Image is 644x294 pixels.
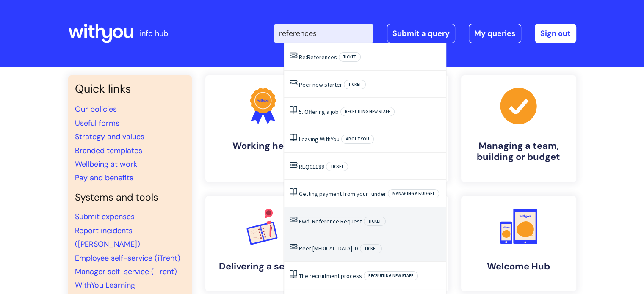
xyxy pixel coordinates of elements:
[75,173,133,183] a: Pay and benefits
[75,82,185,96] h3: Quick links
[205,75,321,182] a: Working here
[75,280,135,290] a: WithYou Learning
[461,75,576,182] a: Managing a team, building or budget
[299,217,362,225] a: Fwd: Reference Request
[387,24,455,43] a: Submit a query
[326,162,348,171] span: Ticket
[212,261,314,272] h4: Delivering a service
[75,212,135,222] a: Submit expenses
[461,196,576,291] a: Welcome Hub
[75,225,140,249] a: Report incidents ([PERSON_NAME])
[299,163,324,170] a: REQ01188
[339,52,361,62] span: Ticket
[212,140,314,151] h4: Working here
[299,108,339,115] a: 5. Offering a job
[75,253,180,263] a: Employee self-service (iTrent)
[75,132,144,142] a: Strategy and values
[75,159,137,169] a: Wellbeing at work
[468,140,569,163] h4: Managing a team, building or budget
[307,53,337,61] span: References
[535,24,576,43] a: Sign out
[140,27,168,40] p: info hub
[388,189,439,198] span: Managing a budget
[75,192,185,203] h4: Systems and tools
[364,271,418,280] span: Recruiting new staff
[360,244,382,253] span: Ticket
[75,146,142,156] a: Branded templates
[299,272,362,280] a: The recruitment process
[364,217,386,226] span: Ticket
[299,245,358,252] a: Peer [MEDICAL_DATA] ID
[340,107,395,116] span: Recruiting new staff
[469,24,521,43] a: My queries
[274,24,373,43] input: Search
[299,135,340,143] a: Leaving WithYou
[75,104,117,114] a: Our policies
[341,135,374,144] span: About you
[468,261,569,272] h4: Welcome Hub
[299,190,386,198] a: Getting payment from your funder
[75,267,177,277] a: Manager self-service (iTrent)
[344,80,366,89] span: Ticket
[299,53,337,61] a: Re:References
[205,196,321,291] a: Delivering a service
[75,118,119,128] a: Useful forms
[274,24,576,43] div: | -
[299,81,342,88] a: Peer new starter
